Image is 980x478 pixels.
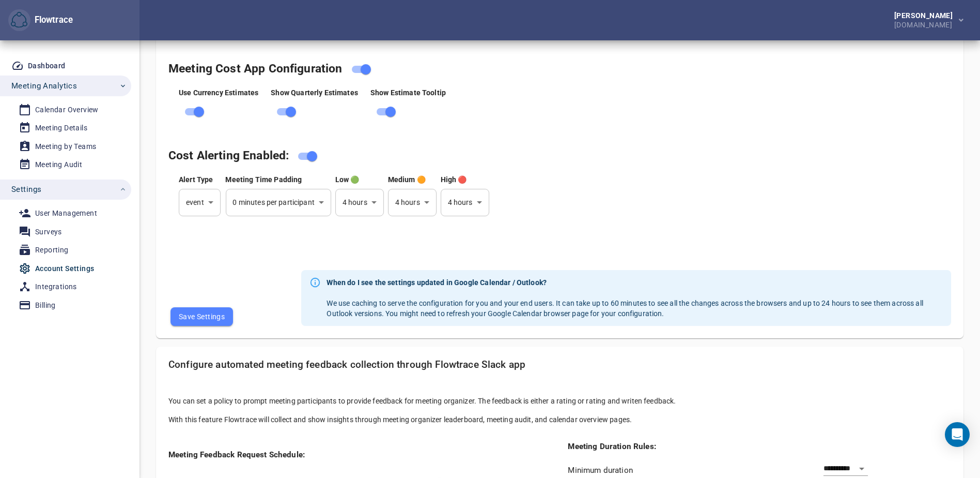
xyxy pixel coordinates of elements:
div: Flowtrace [8,9,73,32]
div: Account Settings [35,262,94,275]
div: Meeting Feedback Request Schedule: [168,450,551,461]
span: Show estimate of cost for recurring meetings when creating new meeting and when the recurrence ru... [271,88,358,96]
div: Don't ask feedback from meetings which are scheduled to run less than this (i.e. use to exclude s... [568,461,823,476]
button: Flowtrace [8,9,30,32]
span: These settings control if and how the cost alerting is shown on the calendar, and if configured, ... [168,148,289,162]
span: You can choose to show currency based estimate, or by disabling this, show time cost estimate ins... [179,88,258,96]
p: With this feature Flowtrace will collect and show insights through meeting organizer leaderboard,... [168,414,951,425]
button: Save Settings [170,307,233,326]
div: Flowtrace [30,14,73,26]
div: We use caching to serve the configuration for you and your end users. It can take up to 60 minute... [327,273,943,323]
span: If meeting time [(time + buffer) * participants] estimate exceeds this value, show the estimate w... [388,175,426,184]
strong: When do I see the settings updated in Google Calendar / Outlook? [327,277,943,288]
div: [PERSON_NAME] [894,12,957,19]
div: Meeting by Teams [35,140,96,153]
span: Settings [11,183,41,196]
span: This setting adds selected amount of minutes to every meeting participation. I.e. 10 minute setti... [226,175,302,184]
p: You can set a policy to prompt meeting participants to provide feedback for meeting organizer. Th... [168,396,951,406]
div: Open Intercom Messenger [945,422,970,447]
div: Meeting Duration Rules: [568,441,951,453]
div: [DOMAIN_NAME] [894,19,957,28]
span: Meeting Analytics [11,79,77,93]
span: User can hover over the cost estimate and see the details how the estimate was created. Only avai... [370,88,446,96]
div: Integrations [35,280,77,293]
div: 4 hours [441,189,489,217]
div: Meeting Details [35,122,87,135]
div: event [179,189,221,217]
div: 4 hours [388,189,437,217]
span: Save Settings [179,310,225,323]
div: Reporting [35,244,69,257]
span: High 🔴 [441,175,467,184]
div: User Management [35,207,97,220]
span: You can temporarily disabled the app here and the rest of general settings control how the app is... [168,62,342,76]
span: If meeting time [(time + buffer) * participants] estimate exceeds this value, show the estimate w... [335,175,360,184]
h5: Configure automated meeting feedback collection through Flowtrace Slack app [168,359,951,371]
img: Flowtrace [11,12,27,28]
button: [PERSON_NAME][DOMAIN_NAME] [878,9,972,32]
div: Billing [35,299,56,312]
div: Surveys [35,226,62,238]
div: Dashboard [28,59,66,72]
div: 0 minutes per participant [226,189,331,217]
div: 4 hours [335,189,384,217]
span: You can choose to show the alert based on individual event, or based on recurring event time esti... [179,175,213,184]
div: Calendar Overview [35,103,99,116]
div: Meeting Audit [35,158,82,171]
